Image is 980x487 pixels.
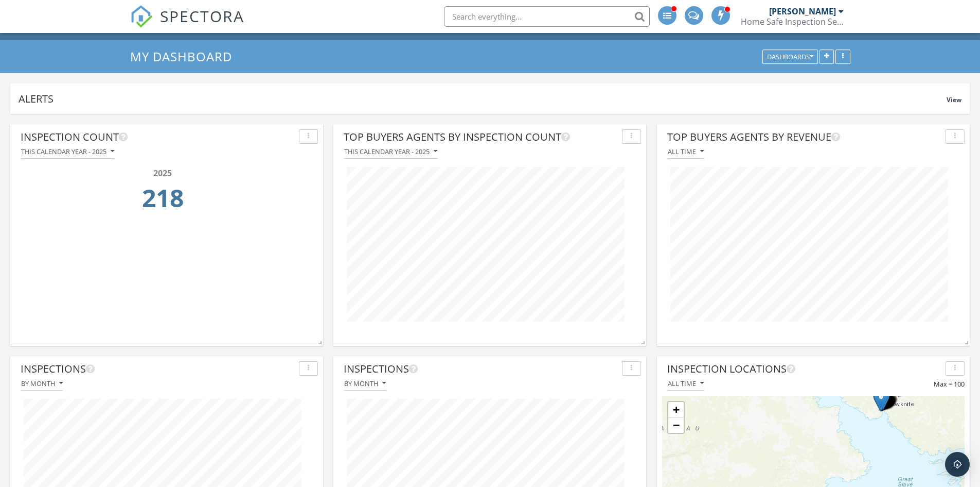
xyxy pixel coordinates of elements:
[668,148,704,155] div: All time
[21,145,115,159] button: This calendar year - 2025
[668,417,684,433] a: Zoom out
[130,48,241,65] a: My Dashboard
[762,50,818,64] button: Dashboards
[19,92,947,106] div: Alerts
[767,54,813,61] div: Dashboards
[21,377,63,391] button: By month
[741,16,844,27] div: Home Safe Inspection Services
[21,361,295,377] div: Inspections
[344,361,618,377] div: Inspections
[945,452,970,477] div: Open Intercom Messenger
[160,5,244,27] span: SPECTORA
[24,167,301,179] div: 2025
[344,380,386,387] div: By month
[667,361,941,377] div: Inspection Locations
[667,145,704,159] button: All time
[344,129,618,145] div: Top Buyers Agents by Inspection Count
[947,95,961,104] span: View
[444,6,650,27] input: Search everything...
[130,14,244,36] a: SPECTORA
[24,179,301,223] td: 218
[344,377,386,391] button: By month
[344,148,437,155] div: This calendar year - 2025
[130,5,153,28] img: The Best Home Inspection Software - Spectora
[934,380,965,388] span: Max = 100
[769,6,836,16] div: [PERSON_NAME]
[667,129,941,145] div: Top Buyers Agents by Revenue
[667,377,704,391] button: All time
[668,380,704,387] div: All time
[21,148,114,155] div: This calendar year - 2025
[21,129,295,145] div: Inspection Count
[344,145,438,159] button: This calendar year - 2025
[21,380,63,387] div: By month
[668,402,684,417] a: Zoom in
